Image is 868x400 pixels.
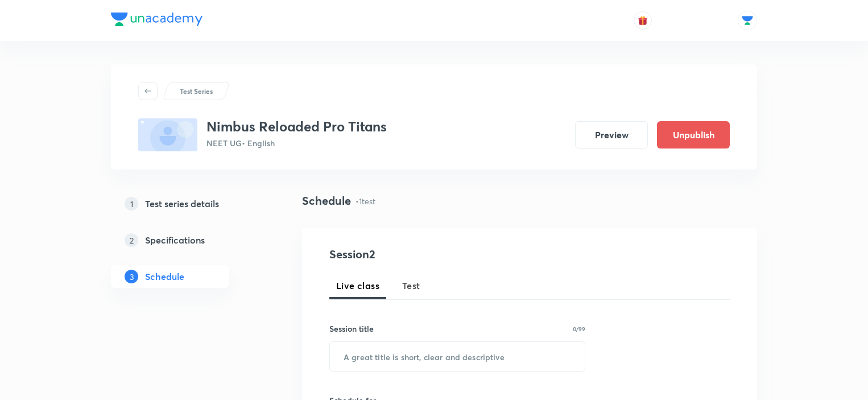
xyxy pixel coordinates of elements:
[402,279,420,292] span: Test
[145,233,205,247] h5: Specifications
[329,323,374,335] h6: Session title
[206,118,387,135] h3: Nimbus Reloaded Pro Titans
[145,270,184,283] h5: Schedule
[206,137,387,149] p: NEET UG • English
[336,279,379,292] span: Live class
[575,121,648,149] button: Preview
[111,192,266,215] a: 1Test series details
[657,121,730,149] button: Unpublish
[329,246,537,263] h4: Session 2
[138,118,197,151] img: fallback-thumbnail.png
[573,326,585,332] p: 0/99
[356,195,375,207] p: • 1 test
[302,192,351,209] h4: Schedule
[125,197,138,211] p: 1
[111,229,266,251] a: 2Specifications
[125,233,138,247] p: 2
[634,11,652,30] button: avatar
[330,342,585,371] input: A great title is short, clear and descriptive
[111,13,202,26] img: Company Logo
[767,356,855,387] iframe: Help widget launcher
[125,270,138,283] p: 3
[738,11,757,30] img: Sumit Gour
[145,197,219,211] h5: Test series details
[638,15,648,26] img: avatar
[180,86,213,96] p: Test Series
[111,13,202,29] a: Company Logo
